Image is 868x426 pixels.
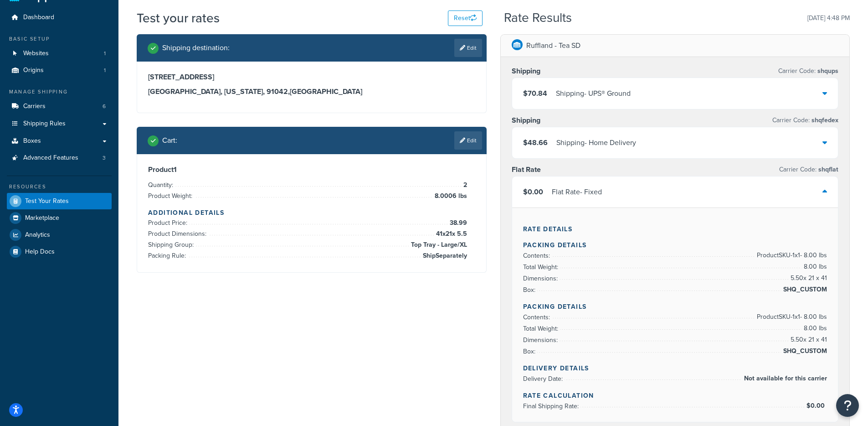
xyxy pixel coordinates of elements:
span: 38.99 [447,218,467,229]
h4: Rate Calculation [523,391,827,400]
span: Box: [523,347,538,356]
p: Carrier Code: [778,65,838,78]
span: Origins [23,67,44,74]
span: Carriers [23,103,46,110]
a: Websites1 [7,45,112,62]
span: Product SKU-1 x 1 - 8.00 lbs [755,250,827,261]
span: 2 [461,180,467,191]
span: Total Weight: [523,262,560,272]
span: 5.50 x 21 x 41 [788,273,827,284]
h3: Shipping [512,116,540,125]
span: Test Your Rates [25,197,69,205]
span: Total Weight: [523,324,560,333]
a: Edit [454,131,482,150]
div: Basic Setup [7,35,112,43]
span: Product Price: [148,218,190,228]
p: Ruffland - Tea SD [526,39,580,52]
span: Dimensions: [523,274,560,283]
h3: Flat Rate [512,165,541,174]
div: Shipping - Home Delivery [556,136,636,149]
h3: Product 1 [148,165,475,174]
h4: Packing Details [523,302,827,312]
span: Dashboard [23,14,54,21]
span: Websites [23,50,49,57]
span: 41 x 21 x 5.5 [434,229,467,239]
span: Final Shipping Rate: [523,401,581,411]
p: Carrier Code: [772,114,838,127]
span: 3 [103,154,106,162]
span: $70.84 [523,88,547,99]
span: Help Docs [25,248,55,256]
button: Open Resource Center [836,394,859,417]
span: 1 [104,67,106,74]
a: Analytics [7,227,112,243]
h1: Test your rates [137,9,220,27]
h3: [STREET_ADDRESS] [148,73,475,82]
h3: Shipping [512,67,540,76]
span: Shipping Group: [148,240,196,249]
div: Shipping - UPS® Ground [556,87,631,100]
span: Shipping Rules [23,120,66,128]
a: Shipping Rules [7,115,112,132]
span: Dimensions: [523,335,560,345]
span: $48.66 [523,137,548,148]
a: Carriers6 [7,98,112,115]
span: Product Weight: [148,191,195,201]
a: Marketplace [7,210,112,226]
span: Not available for this carrier [742,373,827,384]
a: Advanced Features3 [7,150,112,166]
h4: Delivery Details [523,364,827,373]
span: Product Dimensions: [148,229,209,239]
span: 8.00 lbs [801,323,827,334]
span: Contents: [523,312,552,322]
span: $0.00 [806,401,827,410]
h4: Rate Details [523,224,827,234]
span: 6 [103,103,106,110]
h4: Additional Details [148,208,475,218]
span: Box: [523,285,538,295]
span: Delivery Date: [523,374,565,384]
a: Test Your Rates [7,193,112,209]
span: Boxes [23,137,41,145]
span: Marketplace [25,214,59,222]
div: Flat Rate - Fixed [552,186,602,198]
span: $0.00 [523,187,543,197]
span: shqfedex [810,115,838,125]
a: Edit [454,39,482,57]
a: Boxes [7,133,112,150]
span: Contents: [523,251,552,260]
span: Packing Rule: [148,251,188,260]
span: SHQ_CUSTOM [781,284,827,295]
span: SHQ_CUSTOM [781,346,827,357]
div: Resources [7,183,112,191]
p: Carrier Code: [779,163,838,176]
span: 5.50 x 21 x 41 [788,334,827,345]
button: Reset [448,10,483,26]
span: 8.0006 lbs [432,191,467,202]
span: Quantity: [148,180,175,190]
span: ShipSeparately [421,250,467,261]
a: Dashboard [7,9,112,26]
p: [DATE] 4:48 PM [807,12,850,25]
div: Manage Shipping [7,88,112,96]
span: Analytics [25,231,50,239]
li: Advanced Features [7,150,112,166]
a: Help Docs [7,244,112,260]
a: Origins1 [7,62,112,79]
span: shqflat [817,165,838,174]
h2: Rate Results [504,11,572,25]
li: Origins [7,62,112,79]
span: 1 [104,50,106,57]
h2: Cart : [162,136,177,145]
li: Carriers [7,98,112,115]
span: 8.00 lbs [801,261,827,272]
h2: Shipping destination : [162,44,230,52]
span: shqups [816,66,838,76]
